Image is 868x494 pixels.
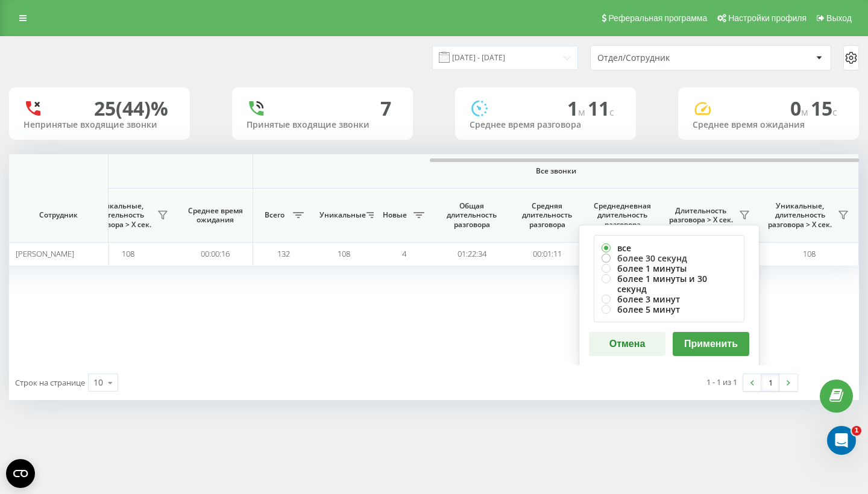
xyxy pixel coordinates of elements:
[811,95,837,121] span: 15
[259,210,289,220] span: Всего
[801,105,811,119] span: м
[666,206,735,225] span: Длительность разговора > Х сек.
[608,13,707,23] span: Реферальная программа
[597,53,741,63] div: Отдел/Сотрудник
[790,95,811,121] span: 0
[443,201,500,230] span: Общая длительность разговора
[706,376,737,388] div: 1 - 1 из 1
[15,377,85,388] span: Строк на странице
[247,120,398,130] div: Принятые входящие звонки
[16,248,74,259] span: [PERSON_NAME]
[319,210,363,220] span: Уникальные
[766,201,834,230] span: Уникальные, длительность разговора > Х сек.
[187,206,244,225] span: Среднее время ожидания
[93,377,103,389] div: 10
[594,201,651,230] span: Среднедневная длительность разговора
[24,120,175,130] div: Непринятые входящие звонки
[852,426,861,436] span: 1
[673,332,749,356] button: Применить
[84,201,154,230] span: Уникальные, длительность разговора > Х сек.
[602,294,737,304] label: более 3 минут
[380,210,410,220] span: Новые
[602,304,737,314] label: более 5 минут
[6,459,35,488] button: Open CMP widget
[567,95,588,121] span: 1
[602,263,737,274] label: более 1 минуты
[761,374,779,391] a: 1
[803,248,816,259] span: 108
[728,13,807,23] span: Настройки профиля
[434,242,509,266] td: 01:22:34
[693,120,844,130] div: Среднее время ожидания
[518,201,576,230] span: Средняя длительность разговора
[602,243,737,253] label: все
[338,248,350,259] span: 108
[609,105,614,119] span: c
[380,97,391,120] div: 7
[289,166,823,176] span: Все звонки
[277,248,290,259] span: 132
[470,120,621,130] div: Среднее время разговора
[178,242,253,266] td: 00:00:16
[402,248,406,259] span: 4
[602,274,737,294] label: более 1 минуты и 30 секунд
[94,97,168,120] div: 25 (44)%
[19,210,98,220] span: Сотрудник
[827,426,856,455] iframe: Intercom live chat
[578,105,588,119] span: м
[589,332,665,356] button: Отмена
[826,13,852,23] span: Выход
[122,248,134,259] span: 108
[602,253,737,263] label: более 30 секунд
[832,105,837,119] span: c
[588,95,614,121] span: 11
[509,242,585,266] td: 00:01:11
